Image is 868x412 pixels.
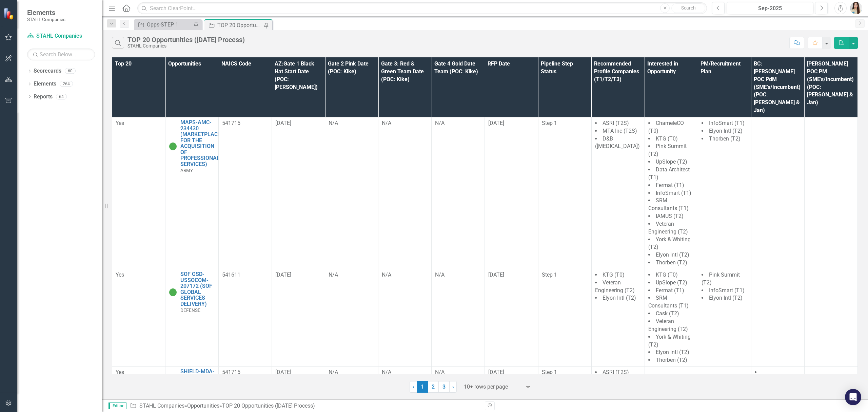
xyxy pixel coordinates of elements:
[217,21,262,30] div: TOP 20 Opportunities ([DATE] Process)
[275,369,291,375] span: [DATE]
[3,8,15,20] img: ClearPoint Strategy
[542,369,557,375] span: Step 1
[603,128,637,134] span: MTA Inc (T2S)
[648,236,691,250] span: York & Whiting (T2)
[538,269,591,366] td: Double-Click to Edit
[648,334,691,348] span: York & Whiting (T2)
[804,269,857,366] td: Double-Click to Edit
[603,271,625,278] span: KTG (T0)
[219,269,272,366] td: Double-Click to Edit
[180,119,221,167] a: MAPS-AMC-234430 (MARKETPLACE FOR THE ACQUISITION OF PROFESSIONAL SERVICES)
[656,287,684,294] span: Fermat (T1)
[180,168,193,173] span: ARMY
[656,349,689,355] span: Elyon Intl (T2)
[27,32,95,40] a: STAHL Companies
[127,43,245,49] div: STAHL Companies
[27,49,95,60] input: Search Below...
[591,269,645,366] td: Double-Click to Edit
[169,288,177,296] img: Active
[488,271,504,278] span: [DATE]
[709,135,741,142] span: Thorben (T2)
[222,120,240,126] span: 541715
[112,117,165,269] td: Double-Click to Edit
[116,369,124,375] span: Yes
[751,117,804,269] td: Double-Click to Edit
[382,369,428,376] div: N/A
[127,36,245,43] div: TOP 20 Opportunities ([DATE] Process)
[112,269,165,366] td: Double-Click to Edit
[65,68,76,74] div: 60
[656,213,684,219] span: IAMUS (T2)
[656,357,687,363] span: Thorben (T2)
[702,271,740,286] span: Pink Summit (T2)
[60,81,73,87] div: 264
[709,128,743,134] span: Elyon Intl (T2)
[656,135,678,142] span: KTG (T0)
[180,271,215,307] a: SOF GSD-USSOCOM-207172 (SOF GLOBAL SERVICES DELIVERY)
[325,269,378,366] td: Double-Click to Edit
[378,117,432,269] td: Double-Click to Edit
[656,190,691,196] span: InfoSmart (T1)
[329,119,375,127] div: N/A
[698,269,751,366] td: Double-Click to Edit
[378,269,432,366] td: Double-Click to Edit
[591,117,645,269] td: Double-Click to Edit
[116,120,124,126] span: Yes
[272,117,325,269] td: Double-Click to Edit
[656,182,684,188] span: Fermat (T1)
[648,120,684,134] span: ChameleCO (T0)
[137,2,707,14] input: Search ClearPoint...
[603,120,629,126] span: ASRI (T2S)
[27,8,65,17] span: Elements
[709,287,745,294] span: InfoSmart (T1)
[325,117,378,269] td: Double-Click to Edit
[648,143,687,157] span: Pink Summit (T2)
[108,402,126,409] span: Editor
[698,117,751,269] td: Double-Click to Edit
[709,120,745,126] span: InfoSmart (T1)
[165,117,219,269] td: Double-Click to Edit Right Click for Context Menu
[488,120,504,126] span: [DATE]
[435,119,481,127] div: N/A
[681,5,696,11] span: Search
[656,310,679,317] span: Cask (T2)
[656,158,687,165] span: UpSlope (T2)
[488,369,504,375] span: [DATE]
[275,120,291,126] span: [DATE]
[165,269,219,366] td: Double-Click to Edit Right Click for Context Menu
[729,4,811,13] div: Sep-2025
[542,271,557,278] span: Step 1
[222,369,240,375] span: 541715
[656,271,678,278] span: KTG (T0)
[603,369,629,375] span: ASRI (T2S)
[417,381,428,393] span: 1
[147,20,192,29] div: Opps-STEP 1
[804,117,857,269] td: Double-Click to Edit
[648,166,690,181] span: Data Architect (T1)
[219,117,272,269] td: Double-Click to Edit
[645,117,698,269] td: Double-Click to Edit
[428,381,439,393] a: 2
[538,117,591,269] td: Double-Click to Edit
[452,383,454,390] span: ›
[56,94,67,99] div: 64
[485,117,538,269] td: Double-Click to Edit
[27,17,65,22] small: STAHL Companies
[382,119,428,127] div: N/A
[329,369,375,376] div: N/A
[222,402,315,409] div: TOP 20 Opportunities ([DATE] Process)
[180,307,200,313] span: DEFENSE
[727,2,813,14] button: Sep-2025
[656,259,687,266] span: Thorben (T2)
[116,271,124,278] span: Yes
[671,3,705,13] button: Search
[656,251,689,258] span: Elyon Intl (T2)
[432,269,485,366] td: Double-Click to Edit
[130,402,480,410] div: » »
[850,2,862,14] img: Janieva Castro
[169,142,177,150] img: Active
[34,67,61,75] a: Scorecards
[595,279,635,294] span: Veteran Engineering (T2)
[656,279,687,286] span: UpSlope (T2)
